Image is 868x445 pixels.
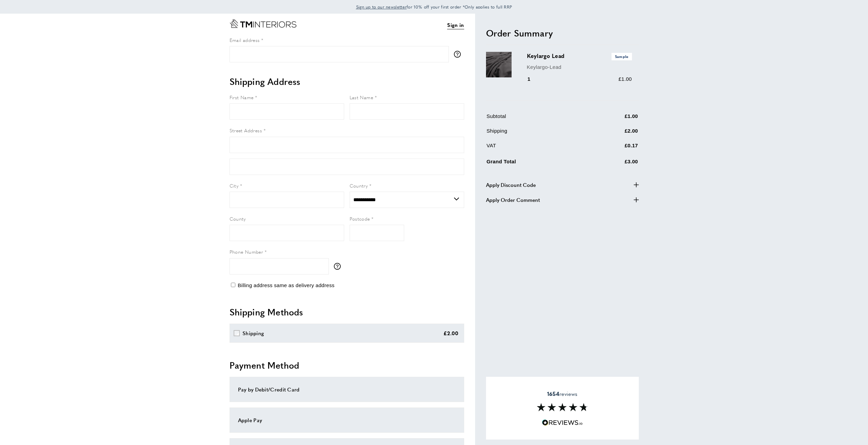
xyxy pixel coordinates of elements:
span: Email address [230,36,260,43]
span: Apply Discount Code [486,181,536,189]
img: Reviews section [537,403,588,411]
h3: Keylargo Lead [527,52,632,60]
span: Sign up to our newsletter [356,4,407,10]
h2: Order Summary [486,27,639,39]
span: Billing address same as delivery address [238,282,335,288]
span: Postcode [350,215,370,222]
span: Last Name [350,94,373,101]
h2: Payment Method [230,359,464,371]
p: Keylargo-Lead [527,63,632,71]
span: Apply Order Comment [486,196,540,204]
td: Subtotal [487,112,590,125]
h2: Shipping Address [230,75,464,88]
button: More information [334,263,344,270]
td: VAT [487,142,590,155]
div: £2.00 [443,329,459,337]
div: 1 [527,75,540,83]
span: First Name [230,94,254,101]
div: Apple Pay [238,416,456,424]
div: Pay by Debit/Credit Card [238,385,456,394]
button: More information [454,51,464,58]
a: Sign up to our newsletter [356,3,407,10]
h2: Shipping Methods [230,306,464,318]
span: Street Address [230,127,262,134]
span: Phone Number [230,248,263,255]
td: £3.00 [591,156,638,171]
input: Billing address same as delivery address [231,283,235,287]
td: £1.00 [591,112,638,125]
td: £2.00 [591,127,638,140]
img: Reviews.io 5 stars [542,419,583,426]
img: Keylargo Lead [486,52,512,77]
span: reviews [547,390,577,397]
span: Country [350,182,368,189]
span: for 10% off your first order *Only applies to full RRP [356,4,512,10]
a: Go to Home page [230,19,296,28]
div: Shipping [242,329,264,337]
a: Sign in [447,21,464,29]
td: Grand Total [487,156,590,171]
td: £0.17 [591,142,638,155]
td: Shipping [487,127,590,140]
strong: 1654 [547,390,559,398]
span: County [230,215,246,222]
span: City [230,182,239,189]
span: £1.00 [618,76,632,82]
span: Sample [612,53,632,60]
